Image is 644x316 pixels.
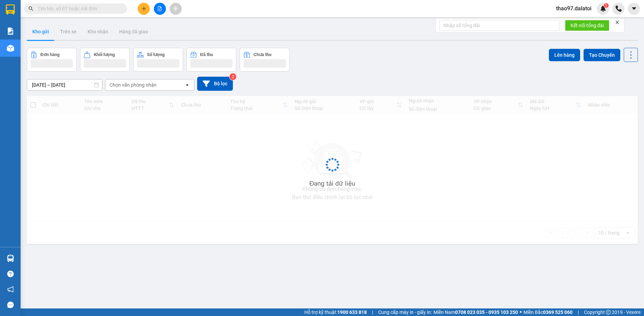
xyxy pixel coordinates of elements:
[41,52,59,57] div: Đơn hàng
[6,4,15,15] img: logo-vxr
[604,3,609,8] sup: 1
[523,308,573,316] span: Miền Bắc
[578,308,579,316] span: |
[200,52,213,57] div: Đã thu
[157,6,162,11] span: file-add
[29,6,33,11] span: search
[7,28,14,35] img: solution-icon
[133,48,183,72] button: Số lượng
[173,6,178,11] span: aim
[606,310,611,315] span: copyright
[551,4,597,13] span: thao97.dalatoi
[309,178,355,189] div: Đang tải dữ liệu
[114,23,154,40] button: Hàng đã giao
[142,6,146,11] span: plus
[304,308,367,316] span: Hỗ trợ kỹ thuật:
[187,48,236,72] button: Đã thu
[7,302,14,308] span: message
[378,308,432,316] span: Cung cấp máy in - giấy in:
[7,271,14,277] span: question-circle
[584,49,620,61] button: Tạo Chuyến
[138,3,150,15] button: plus
[253,52,271,57] div: Chưa thu
[229,73,236,80] sup: 2
[570,22,604,29] span: Kết nối tổng đài
[628,3,640,15] button: caret-down
[565,20,609,31] button: Kết nối tổng đài
[154,3,166,15] button: file-add
[631,6,637,12] span: caret-down
[184,82,190,88] svg: open
[372,308,373,316] span: |
[110,81,157,88] div: Chọn văn phòng nhận
[439,20,560,31] input: Nhập số tổng đài
[38,5,119,12] input: Tìm tên, số ĐT hoặc mã đơn
[7,255,14,262] img: warehouse-icon
[82,23,114,40] button: Kho nhận
[55,23,82,40] button: Trên xe
[7,286,14,293] span: notification
[600,6,606,12] img: icon-new-feature
[615,6,622,12] img: phone-icon
[543,309,573,315] strong: 0369 525 060
[7,45,14,52] img: warehouse-icon
[27,23,55,40] button: Kho gửi
[433,308,518,316] span: Miền Nam
[80,48,130,72] button: Khối lượng
[170,3,182,15] button: aim
[549,49,580,61] button: Lên hàng
[27,48,77,72] button: Đơn hàng
[615,20,620,25] span: close
[147,52,165,57] div: Số lượng
[197,77,233,91] button: Bộ lọc
[455,309,518,315] strong: 0708 023 035 - 0935 103 250
[605,3,607,8] span: 1
[27,79,102,90] input: Select a date range.
[520,311,522,314] span: ⚪️
[337,309,367,315] strong: 1900 633 818
[240,48,290,72] button: Chưa thu
[94,52,115,57] div: Khối lượng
